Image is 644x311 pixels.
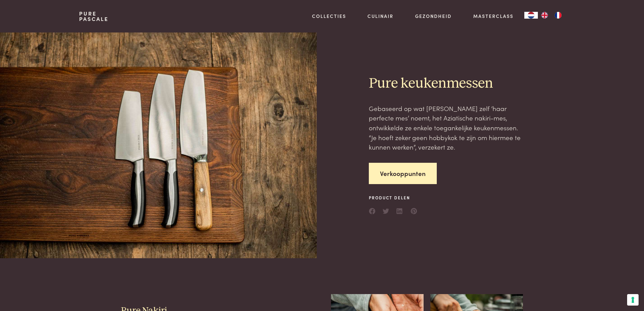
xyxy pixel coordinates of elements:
button: Uw voorkeuren voor toestemming voor trackingtechnologieën [627,294,639,306]
ul: Language list [538,12,565,19]
a: PurePascale [79,11,109,22]
a: Culinair [367,13,393,20]
aside: Language selected: Nederlands [524,12,565,19]
a: Masterclass [473,13,514,20]
a: Gezondheid [415,13,452,20]
span: Product delen [369,195,418,201]
div: Language [524,12,538,19]
a: NL [524,12,538,19]
a: EN [538,12,551,19]
a: Verkooppunten [369,163,437,184]
h2: Pure keukenmessen [369,75,524,93]
a: FR [551,12,565,19]
div: Gebaseerd op wat [PERSON_NAME] zelf ‘haar perfecte mes’ noemt, het Aziatische nakiri-mes, ontwikk... [369,104,524,152]
a: Collecties [312,13,346,20]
